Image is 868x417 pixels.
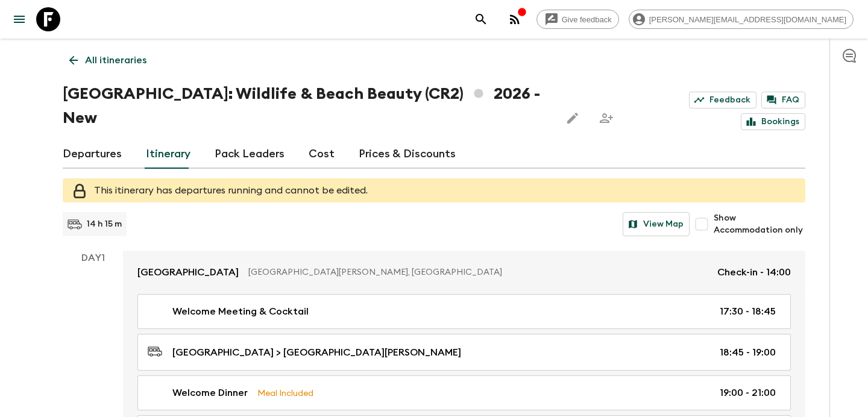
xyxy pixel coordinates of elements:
[720,386,776,400] p: 19:00 - 21:00
[555,15,618,24] span: Give feedback
[137,294,791,329] a: Welcome Meeting & Cocktail17:30 - 18:45
[63,82,551,130] h1: [GEOGRAPHIC_DATA]: Wildlife & Beach Beauty (CR2) 2026 - New
[248,266,708,278] p: [GEOGRAPHIC_DATA][PERSON_NAME], [GEOGRAPHIC_DATA]
[469,7,493,31] button: search adventures
[137,375,791,410] a: Welcome DinnerMeal Included19:00 - 21:00
[741,113,805,130] a: Bookings
[623,212,690,236] button: View Map
[94,186,368,195] span: This itinerary has departures running and cannot be edited.
[561,106,585,130] button: Edit this itinerary
[7,7,31,31] button: menu
[761,92,805,108] a: FAQ
[714,212,805,236] span: Show Accommodation only
[123,251,805,294] a: [GEOGRAPHIC_DATA][GEOGRAPHIC_DATA][PERSON_NAME], [GEOGRAPHIC_DATA]Check-in - 14:00
[146,140,190,169] a: Itinerary
[215,140,285,169] a: Pack Leaders
[594,106,618,130] span: Share this itinerary
[643,15,853,24] span: [PERSON_NAME][EMAIL_ADDRESS][DOMAIN_NAME]
[172,386,248,400] p: Welcome Dinner
[63,251,123,265] p: Day 1
[720,304,776,319] p: 17:30 - 18:45
[172,345,461,360] p: [GEOGRAPHIC_DATA] > [GEOGRAPHIC_DATA][PERSON_NAME]
[63,48,153,72] a: All itineraries
[137,265,239,280] p: [GEOGRAPHIC_DATA]
[689,92,756,108] a: Feedback
[137,334,791,371] a: [GEOGRAPHIC_DATA] > [GEOGRAPHIC_DATA][PERSON_NAME]18:45 - 19:00
[359,140,456,169] a: Prices & Discounts
[720,345,776,360] p: 18:45 - 19:00
[309,140,335,169] a: Cost
[629,10,854,29] div: [PERSON_NAME][EMAIL_ADDRESS][DOMAIN_NAME]
[87,218,122,230] p: 14 h 15 m
[257,386,313,400] p: Meal Included
[717,265,791,280] p: Check-in - 14:00
[172,304,309,319] p: Welcome Meeting & Cocktail
[536,10,619,29] a: Give feedback
[85,53,146,67] p: All itineraries
[63,140,122,169] a: Departures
